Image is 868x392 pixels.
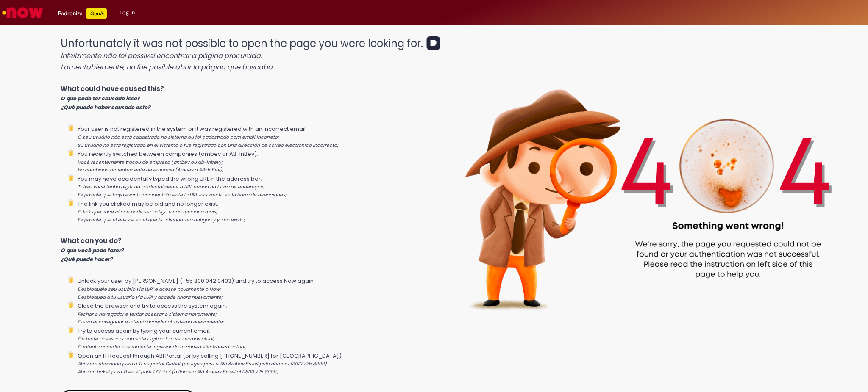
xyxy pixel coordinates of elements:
[61,84,424,111] p: What could have caused this?
[61,236,424,263] p: What can you do?
[58,8,107,19] div: Padroniza
[61,51,262,61] i: Infelizmente não foi possível encontrar a página procurada.
[78,167,223,173] i: Ha cambiado recientemente de empresa (Ambev o AB-InBev);
[78,361,327,367] i: Abra um chamado para o TI no portal Global (ou ligue para o Alô Ambev Brasil pelo número 0800 725...
[61,104,150,111] i: ¿Qué puede haber causado esto?
[78,149,424,174] li: You recently switched between companies (ambev or AB-InBev);
[78,192,287,198] i: Es posible que haya escrito accidentalmente la URL incorrecta en la barra de direcciones;
[78,134,279,141] i: O seu usuário não está cadastrado no sistema ou foi cadastrado com email incorreto;
[1,4,45,21] img: ServiceNow
[78,311,217,317] i: Fechar o navegador e tentar acessar o sistema novamente;
[78,326,424,351] li: Try to access again by typing your current email;
[78,217,245,223] i: Es posible que el enlace en el que ha clicado sea antiguo y ya no exista;
[78,159,223,166] i: Você recentemente trocou de empresa (ambev ou ab-inbev);
[61,38,424,72] h1: Unfortunately it was not possible to open the page you were looking for.
[61,95,140,102] i: O que pode ter causado isso?
[78,319,224,325] i: Cierra el navegador e intenta acceder al sistema nuevamente;
[424,30,868,339] img: 404_ambev_new.png
[61,247,124,254] i: O que você pode fazer?
[78,301,424,326] li: Close the browser and try to access the system again;
[78,276,424,301] li: Unlock your user by [PERSON_NAME] (+55 800 042 0403) and try to access Now again;
[78,336,214,342] i: Ou tente acessar novamente digitando o seu e-mail atual;
[78,184,264,190] i: Talvez você tenha digitado acidentalmente a URL errada na barra de endereços;
[78,142,338,149] i: Su usuario no está registrado en el sistema o fue registrado con una dirección de correo electrón...
[78,174,424,199] li: You may have accidentally typed the wrong URL in the address bar;
[86,8,107,19] p: +GenAi
[78,369,278,375] i: Abra un ticket para TI en el portal Global (o llame a Alô Ambev Brasil al 0800 725 8000)
[78,209,217,215] i: O link que você clicou pode ser antigo e não funciona mais;
[78,199,424,224] li: The link you clicked may be old and no longer exist;
[61,62,274,72] i: Lamentablemente, no fue posible abrir la página que buscaba.
[78,351,424,376] li: Open an IT Request through ABI Portal (or by calling [PHONE_NUMBER] for [GEOGRAPHIC_DATA])
[78,286,221,293] i: Desbloqueie seu usuário via LUPI e acesse novamente o Now;
[61,256,113,263] i: ¿Qué puede hacer?
[78,294,223,301] i: Desbloquea a tu usuario vía LUPI y accede Ahora nuevamente;
[78,344,246,350] i: O intenta acceder nuevamente ingresando tu correo electrónico actual;
[78,124,424,149] li: Your user is not registered in the system or it was registered with an incorrect email;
